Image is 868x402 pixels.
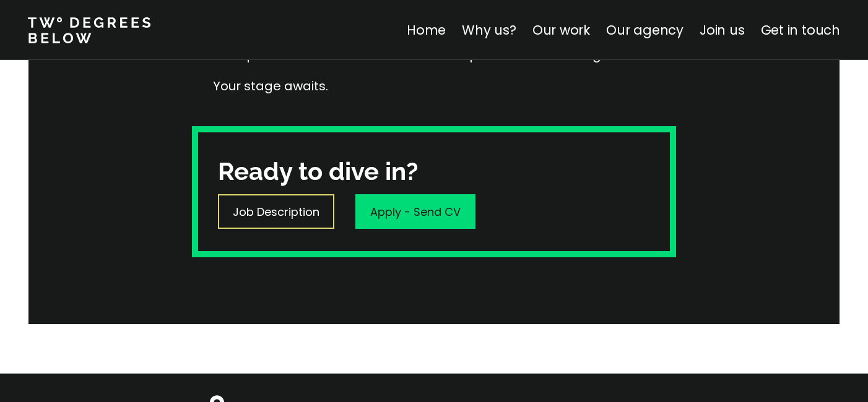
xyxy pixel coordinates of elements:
a: Why us? [462,21,516,39]
p: Job Description [233,203,319,220]
a: Join us [700,21,745,39]
a: Apply - Send CV [355,194,475,229]
h3: Ready to dive in? [218,155,418,188]
a: Home [407,21,446,39]
a: Get in touch [761,21,840,39]
a: Our agency [606,21,684,39]
a: Our work [532,21,590,39]
a: Job Description [218,194,334,229]
p: Apply - Send CV [370,203,461,220]
p: Your stage awaits. [213,77,656,95]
